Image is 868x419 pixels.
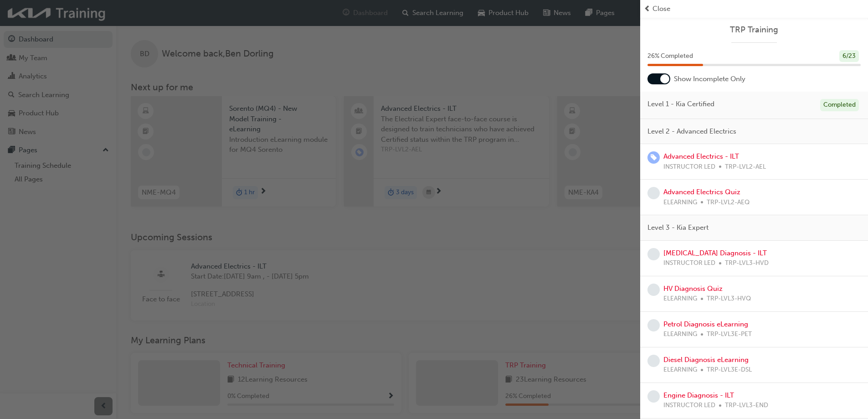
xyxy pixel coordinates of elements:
span: INSTRUCTOR LED [663,400,715,411]
span: Show Incomplete Only [674,74,745,84]
a: Advanced Electrics Quiz [663,188,740,196]
span: INSTRUCTOR LED [663,162,715,172]
span: learningRecordVerb_NONE-icon [647,319,660,331]
span: TRP-LVL3E-PET [707,329,752,340]
span: learningRecordVerb_NONE-icon [647,284,660,296]
a: TRP Training [647,25,861,35]
span: learningRecordVerb_ENROLL-icon [647,151,660,164]
a: Engine Diagnosis - ILT [663,391,734,399]
div: 6 / 23 [839,50,859,62]
span: TRP-LVL3-HVQ [707,294,751,304]
span: learningRecordVerb_NONE-icon [647,390,660,403]
span: INSTRUCTOR LED [663,258,715,269]
a: HV Diagnosis Quiz [663,285,723,293]
span: ELEARNING [663,329,697,340]
span: learningRecordVerb_NONE-icon [647,248,660,260]
span: 26 % Completed [647,51,693,62]
span: TRP-LVL2-AEQ [707,197,750,208]
span: Level 3 - Kia Expert [647,222,709,233]
button: prev-iconClose [644,4,864,14]
span: ELEARNING [663,197,697,208]
span: learningRecordVerb_NONE-icon [647,187,660,199]
span: Close [652,4,670,14]
span: TRP-LVL3E-DSL [707,365,752,375]
a: Petrol Diagnosis eLearning [663,320,748,328]
a: [MEDICAL_DATA] Diagnosis - ILT [663,249,767,257]
span: Level 2 - Advanced Electrics [647,126,736,137]
span: TRP-LVL3-END [725,400,768,411]
a: Advanced Electrics - ILT [663,152,739,160]
div: Completed [820,99,859,111]
span: learningRecordVerb_NONE-icon [647,355,660,367]
span: ELEARNING [663,365,697,375]
span: TRP-LVL2-AEL [725,162,766,172]
a: Diesel Diagnosis eLearning [663,356,749,364]
span: TRP-LVL3-HVD [725,258,769,269]
span: Level 1 - Kia Certified [647,99,714,109]
span: ELEARNING [663,294,697,304]
span: prev-icon [644,4,651,14]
